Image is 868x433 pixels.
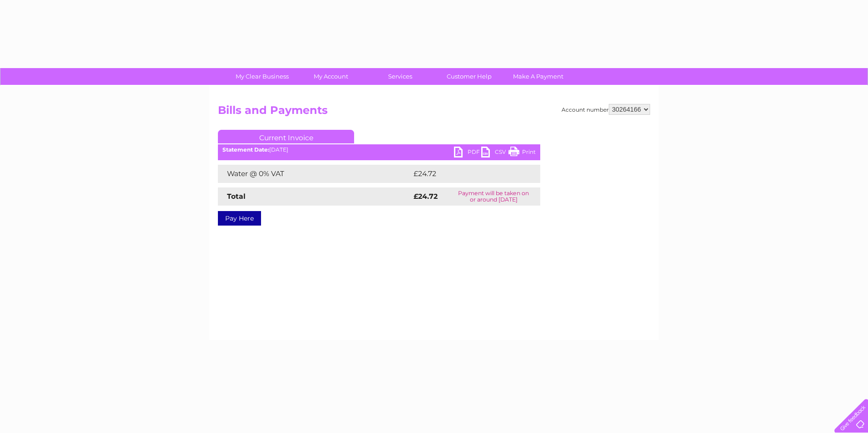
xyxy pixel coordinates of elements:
[218,211,261,226] a: Pay Here
[447,187,540,206] td: Payment will be taken on or around [DATE]
[294,68,369,85] a: My Account
[481,147,508,160] a: CSV
[414,192,438,201] strong: £24.72
[218,104,650,121] h2: Bills and Payments
[363,68,438,85] a: Services
[562,104,650,115] div: Account number
[411,165,522,183] td: £24.72
[508,147,536,160] a: Print
[501,68,576,85] a: Make A Payment
[218,130,354,143] a: Current Invoice
[218,147,540,153] div: [DATE]
[225,68,300,85] a: My Clear Business
[227,192,246,201] strong: Total
[432,68,507,85] a: Customer Help
[454,147,481,160] a: PDF
[222,146,269,153] b: Statement Date:
[218,165,411,183] td: Water @ 0% VAT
